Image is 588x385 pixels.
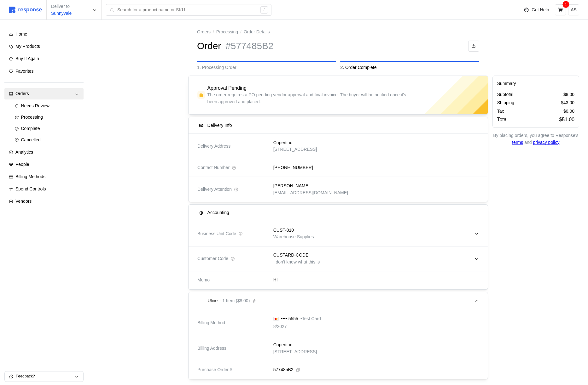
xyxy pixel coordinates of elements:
p: By placing orders, you agree to Response's and [492,132,579,146]
a: My Products [4,41,84,52]
p: [EMAIL_ADDRESS][DOMAIN_NAME] [273,190,348,196]
input: Search for a product name or SKU [117,4,257,16]
span: Billing Method [197,320,225,326]
p: Total [497,116,508,123]
p: / [213,29,214,36]
a: Needs Review [10,100,84,112]
a: Complete [10,123,84,134]
p: Order Details [244,29,270,36]
a: Billing Methods [4,171,84,183]
a: privacy policy [533,140,559,145]
span: People [15,162,29,167]
a: Spend Controls [4,184,84,195]
img: svg%3e [273,317,279,321]
span: Spend Controls [15,186,46,191]
img: svg%3e [9,7,42,13]
p: Tax [497,108,504,115]
h1: Order [197,40,221,52]
button: AS [568,4,579,15]
p: [STREET_ADDRESS] [273,146,317,153]
span: Billing Methods [15,174,45,179]
p: Shipping [497,99,515,106]
p: 1. Processing Order [197,64,336,71]
p: Subtotal [497,91,513,98]
p: HI [273,277,278,284]
span: Customer Code [197,255,228,262]
p: Feedback? [16,374,74,379]
button: Feedback? [5,371,83,382]
div: / [260,6,268,14]
p: $43.00 [561,99,574,106]
a: Orders [4,88,84,99]
h5: Delivery Info [207,122,232,129]
span: My Products [15,44,40,49]
span: Contact Number [197,164,230,171]
p: · 1 Item ($8.00) [220,297,250,304]
p: Deliver to [51,3,72,10]
span: Memo [197,277,210,284]
p: / [240,29,242,36]
p: Cupertino [273,139,293,146]
a: terms [512,140,523,145]
a: Cancelled [10,134,84,146]
p: CUST-010 [273,227,294,234]
p: CUSTARD-CODE [273,252,309,259]
span: Delivery Address [197,143,230,150]
div: Uline· 1 Item ($8.00) [189,310,488,379]
p: I don't know what this is [273,259,320,266]
a: People [4,159,84,170]
p: 8/2027 [273,323,287,330]
button: Get Help [520,4,553,16]
p: Warehouse Supplies [273,234,314,241]
span: Business Unit Code [197,230,236,237]
span: Home [15,31,27,37]
a: Analytics [4,147,84,158]
p: Sunnyvale [51,10,72,17]
h5: Accounting [207,209,229,216]
a: Vendors [4,196,84,207]
p: $51.00 [559,116,574,123]
p: [STREET_ADDRESS] [273,348,317,355]
p: • Test Card [300,315,321,322]
a: Processing [216,29,238,36]
span: Vendors [15,199,32,204]
span: Billing Address [197,345,226,352]
span: Delivery Attention [197,186,232,193]
a: Processing [10,112,84,123]
p: AS [571,7,577,14]
h4: Approval Pending [207,85,247,92]
span: Processing [21,115,43,120]
p: Uline [207,297,218,304]
p: 577485B2 [273,366,294,373]
span: Cancelled [21,137,41,142]
h5: Summary [497,80,574,87]
p: •••• 5555 [281,315,298,322]
a: Home [4,29,84,40]
span: Complete [21,126,40,131]
a: Favorites [4,66,84,77]
p: 2. Order Complete [340,64,479,71]
a: Buy It Again [4,53,84,65]
span: Purchase Order # [197,366,232,373]
button: Uline· 1 Item ($8.00) [189,292,488,310]
p: $8.00 [563,91,574,98]
p: 1 [565,1,567,8]
span: Needs Review [21,103,49,108]
span: Favorites [15,69,34,74]
h1: #577485B2 [225,40,273,52]
p: [PHONE_NUMBER] [273,164,313,171]
p: The order requires a PO pending vendor approval and final invoice. The buyer will be notified onc... [207,92,409,105]
p: $0.00 [563,108,574,115]
span: Analytics [15,150,33,155]
a: Orders [197,29,211,36]
p: Get Help [532,7,549,14]
p: [PERSON_NAME] [273,183,310,190]
p: Cupertino [273,342,293,348]
div: Orders [15,90,73,97]
span: Buy It Again [15,56,39,61]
